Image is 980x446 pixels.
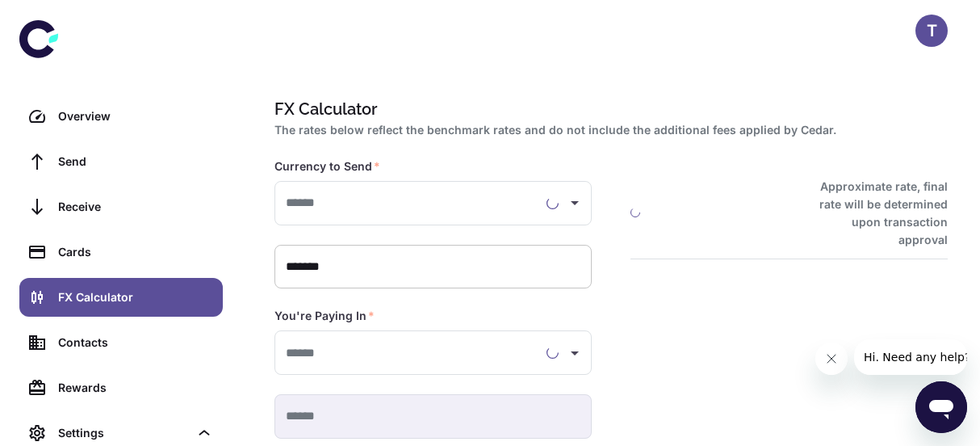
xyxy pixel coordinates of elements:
div: Cards [58,243,213,261]
div: Receive [58,198,213,216]
h1: FX Calculator [274,97,941,121]
h6: Approximate rate, final rate will be determined upon transaction approval [805,178,948,249]
a: FX Calculator [19,278,223,317]
a: Receive [19,187,223,226]
div: Rewards [58,379,213,397]
a: Send [19,142,223,181]
a: Rewards [19,368,223,407]
span: Hi. Need any help? [10,11,116,24]
label: Currency to Send [274,158,380,175]
button: Open [563,191,586,214]
div: Contacts [58,334,213,351]
button: Open [563,342,586,364]
div: Send [58,153,213,170]
iframe: Button to launch messaging window [915,381,967,433]
button: T [915,15,948,47]
a: Overview [19,97,223,136]
a: Contacts [19,323,223,362]
div: FX Calculator [58,288,213,306]
div: Overview [58,107,213,125]
iframe: Message from company [854,339,967,375]
a: Cards [19,233,223,271]
label: You're Paying In [274,308,375,324]
div: Settings [58,424,189,442]
iframe: Close message [815,343,848,375]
